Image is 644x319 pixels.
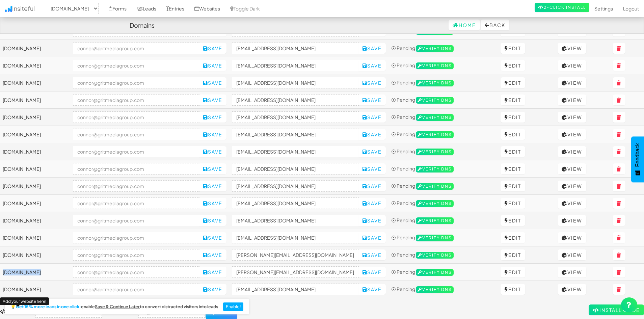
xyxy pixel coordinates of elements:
a: Edit [501,249,525,260]
input: connor@gritmediagroup.com [73,111,200,123]
input: connor@gritmediagroup.com [73,146,200,157]
h4: Domains [130,22,155,29]
button: Save [199,267,226,277]
button: Enable! [223,302,244,311]
a: View [558,232,586,243]
a: View [558,146,586,157]
a: View [558,284,586,295]
a: Verify DNS [416,183,454,189]
a: Save & Continue Later [95,304,140,309]
button: Save [358,112,386,123]
a: Verify DNS [416,97,454,103]
a: Edit [501,60,525,71]
input: connor@gritmediagroup.com [73,232,200,243]
input: hi@example.com [232,197,359,209]
input: connor@gritmediagroup.com [73,129,200,140]
button: Save [199,77,226,88]
button: Save [358,249,386,260]
span: Verify DNS [416,149,454,155]
button: Save [199,232,226,243]
input: hi@example.com [232,43,359,54]
a: View [558,60,586,71]
input: connor@gritmediagroup.com [73,60,200,71]
span: Verify DNS [416,235,454,241]
input: hi@example.com [232,146,359,157]
input: hi@example.com [232,94,359,106]
a: 2-Click Install [535,3,589,12]
input: connor@gritmediagroup.com [73,77,200,88]
span: ⦿ Pending [391,45,415,51]
span: ⦿ Pending [391,269,415,275]
a: Verify DNS [416,131,454,137]
input: connor@gritmediagroup.com [73,266,200,278]
a: Verify DNS [416,234,454,240]
a: View [558,112,586,123]
a: Edit [501,181,525,191]
input: hi@example.com [232,129,359,140]
a: Verify DNS [416,269,454,275]
a: Verify DNS [416,62,454,68]
a: Edit [501,129,525,140]
button: Save [199,60,226,71]
input: connor@gritmediagroup.com [73,163,200,175]
input: connor@gritmediagroup.com [73,284,200,295]
button: Save [358,60,386,71]
a: Verify DNS [416,251,454,258]
span: Verify DNS [416,183,454,190]
input: hi@example.com [232,215,359,226]
a: View [558,129,586,140]
span: ⦿ Pending [391,148,415,154]
button: Save [199,249,226,260]
button: Save [358,232,386,243]
button: Feedback - Show survey [631,136,644,182]
a: Edit [501,95,525,105]
strong: Get 15% more leads in one click: [16,304,81,309]
button: Save [199,181,226,191]
input: hi@example.com [232,111,359,123]
a: Home [449,20,480,30]
button: Save [199,129,226,140]
a: View [558,215,586,226]
input: connor@gritmediagroup.com [73,94,200,106]
input: connor@gritmediagroup.com [73,197,200,209]
input: hi@example.com [232,284,359,295]
a: Edit [501,284,525,295]
button: Save [199,43,226,54]
button: Save [358,215,386,226]
span: Verify DNS [416,217,454,224]
a: Edit [501,232,525,243]
span: Verify DNS [416,252,454,259]
button: Back [481,20,509,30]
span: ⦿ Pending [391,79,415,85]
a: Edit [501,267,525,277]
input: connor@gritmediagroup.com [73,180,200,192]
button: Save [358,181,386,191]
a: View [558,181,586,191]
button: Save [199,112,226,123]
span: ⦿ Pending [391,217,415,223]
a: Verify DNS [416,79,454,85]
h2: 💡 enable to convert distracted visitors into leads [10,304,218,309]
a: View [558,77,586,88]
button: Save [358,163,386,174]
span: ⦿ Pending [391,183,415,189]
span: Feedback [635,143,641,167]
a: Verify DNS [416,217,454,223]
a: Verify DNS [416,148,454,154]
span: Verify DNS [416,269,454,276]
button: Save [199,215,226,226]
button: Save [199,198,226,209]
span: Verify DNS [416,62,454,69]
button: Save [358,267,386,277]
span: Verify DNS [416,166,454,172]
span: Verify DNS [416,45,454,52]
a: View [558,198,586,209]
button: Save [358,146,386,157]
a: Verify DNS [416,200,454,206]
button: Save [199,146,226,157]
a: Edit [501,198,525,209]
button: Save [358,43,386,54]
span: Verify DNS [416,286,454,293]
button: Save [199,284,226,295]
button: Save [358,284,386,295]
